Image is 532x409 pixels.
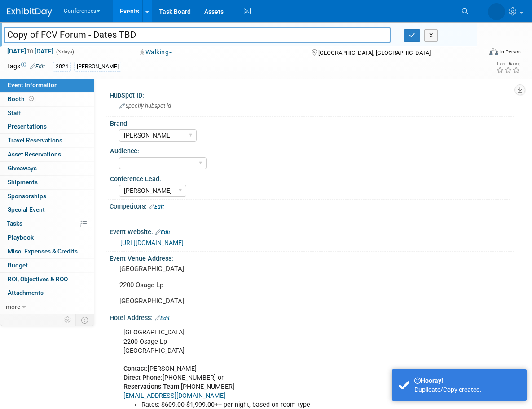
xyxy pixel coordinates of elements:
span: [GEOGRAPHIC_DATA], [GEOGRAPHIC_DATA] [318,49,431,56]
span: Booth not reserved yet [27,95,35,102]
a: [URL][DOMAIN_NAME] [120,239,184,246]
div: [PERSON_NAME] [74,62,121,71]
span: Misc. Expenses & Credits [8,248,78,255]
a: Travel Reservations [0,134,94,147]
button: X [424,29,438,42]
span: Sponsorships [8,192,46,200]
a: Edit [155,315,170,321]
div: Hotel Address: [110,311,514,323]
div: Event Rating [496,62,520,66]
div: 2024 [53,62,71,71]
span: [DATE] [DATE] [7,47,54,55]
a: [EMAIL_ADDRESS][DOMAIN_NAME] [123,392,225,400]
span: Special Event [8,206,45,213]
div: Audience: [110,144,510,156]
div: Duplicate/Copy created. [414,385,520,394]
span: Shipments [8,178,38,186]
div: Conference Lead: [110,172,510,183]
span: Attachments [8,289,44,296]
a: Giveaways [0,162,94,175]
a: Sponsorships [0,190,94,203]
div: In-Person [500,49,521,55]
img: Stephanie Donley [488,3,505,20]
span: ROI, Objectives & ROO [8,276,68,283]
span: Travel Reservations [8,137,62,144]
a: Asset Reservations [0,148,94,161]
div: Hooray! [414,376,520,385]
div: Event Website: [110,225,514,237]
a: Attachments [0,286,94,300]
a: Staff [0,107,94,120]
td: Tags [7,62,45,72]
a: Budget [0,259,94,272]
b: Contact: [123,365,148,373]
span: Tasks [7,220,22,227]
div: Brand: [110,117,510,128]
span: Specify hubspot id [119,102,171,109]
img: Format-Inperson.png [489,48,498,55]
span: Presentations [8,123,47,130]
span: Giveaways [8,164,37,172]
span: Asset Reservations [8,151,61,158]
a: Misc. Expenses & Credits [0,245,94,258]
a: Special Event [0,203,94,217]
a: Shipments [0,176,94,189]
a: Presentations [0,120,94,133]
span: (3 days) [55,49,74,55]
div: Event Format [441,47,521,60]
a: ROI, Objectives & ROO [0,273,94,286]
a: Booth [0,93,94,106]
span: Booth [8,95,35,102]
span: Event Information [8,81,58,89]
a: Edit [149,204,164,210]
pre: [GEOGRAPHIC_DATA] 2200 Osage Lp [GEOGRAPHIC_DATA] [119,265,268,305]
div: Event Venue Address: [110,252,514,263]
div: HubSpot ID: [110,89,514,100]
a: Playbook [0,231,94,245]
span: Playbook [8,234,34,241]
a: Edit [155,229,170,236]
span: more [6,303,20,310]
span: to [26,48,35,55]
span: Budget [8,262,28,269]
a: Tasks [0,217,94,231]
span: Staff [8,109,21,116]
img: ExhibitDay [7,8,52,17]
button: Walking [137,48,176,57]
a: Event Information [0,79,94,92]
td: Personalize Event Tab Strip [60,314,76,326]
b: Reservations Team: [123,383,181,391]
a: more [0,300,94,314]
b: Direct Phone: [123,374,163,382]
td: Toggle Event Tabs [76,314,94,326]
a: Edit [30,63,45,70]
div: Competitors: [110,200,514,211]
